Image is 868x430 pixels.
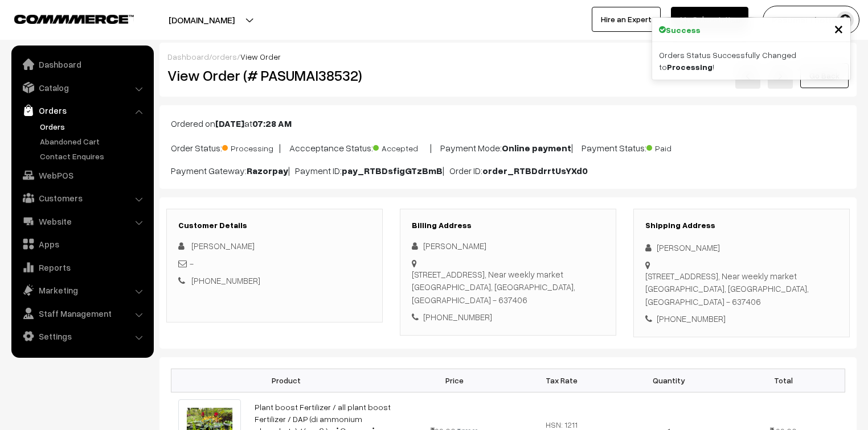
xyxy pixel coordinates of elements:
span: [PERSON_NAME] [191,241,255,251]
a: Dashboard [14,54,150,75]
p: Payment Gateway: | Payment ID: | Order ID: [171,164,845,177]
a: COMMMERCE [14,11,114,25]
a: Customers [14,188,150,208]
span: Accepted [373,139,430,154]
a: Contact Enquires [37,150,150,162]
th: Product [171,369,401,392]
b: 07:28 AM [252,118,292,129]
p: Order Status: | Accceptance Status: | Payment Mode: | Payment Status: [171,139,845,155]
a: orders [212,52,237,61]
span: Paid [646,139,703,154]
div: [PHONE_NUMBER] [412,311,604,324]
div: - [178,257,371,270]
button: [DOMAIN_NAME] [129,6,275,34]
th: Price [401,369,508,392]
b: Razorpay [247,165,288,176]
img: user [837,11,854,28]
p: Ordered on at [171,117,845,130]
div: [STREET_ADDRESS], Near weekly market [GEOGRAPHIC_DATA], [GEOGRAPHIC_DATA], [GEOGRAPHIC_DATA] - 63... [412,268,604,307]
div: / / [167,51,849,63]
b: Online payment [502,142,571,154]
img: COMMMERCE [14,15,134,23]
a: Staff Management [14,303,150,324]
strong: Processing [667,62,713,72]
a: WebPOS [14,165,150,185]
a: Reports [14,257,150,278]
button: Close [834,20,844,37]
b: pay_RTBDsfigGTzBmB [342,165,443,176]
a: Orders [37,121,150,133]
a: Orders [14,100,150,121]
a: Dashboard [167,52,209,61]
a: Catalog [14,77,150,98]
h3: Customer Details [178,221,371,230]
h3: Shipping Address [645,221,838,230]
div: [PERSON_NAME] [645,241,838,254]
b: order_RTBDdrrtUsYXd0 [482,165,588,176]
h2: View Order (# PASUMAI38532) [167,67,383,84]
a: Website [14,211,150,231]
div: [PHONE_NUMBER] [645,312,838,325]
strong: Success [666,24,701,36]
a: Marketing [14,280,150,300]
button: Pasumai Thotta… [763,6,859,34]
div: [PERSON_NAME] [412,239,604,253]
span: × [834,18,844,39]
span: View Order [240,52,281,61]
a: Abandoned Cart [37,135,150,147]
span: Processing [222,139,279,154]
a: Settings [14,326,150,346]
a: Hire an Expert [592,7,661,32]
div: [STREET_ADDRESS], Near weekly market [GEOGRAPHIC_DATA], [GEOGRAPHIC_DATA], [GEOGRAPHIC_DATA] - 63... [645,270,838,308]
th: Quantity [615,369,722,392]
a: My Subscription [671,7,748,32]
th: Tax Rate [508,369,615,392]
div: Orders Status Successfully Changed to ! [652,42,850,80]
b: [DATE] [215,118,244,129]
a: Apps [14,234,150,254]
th: Total [722,369,845,392]
h3: Billing Address [412,221,604,230]
a: [PHONE_NUMBER] [191,275,260,286]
